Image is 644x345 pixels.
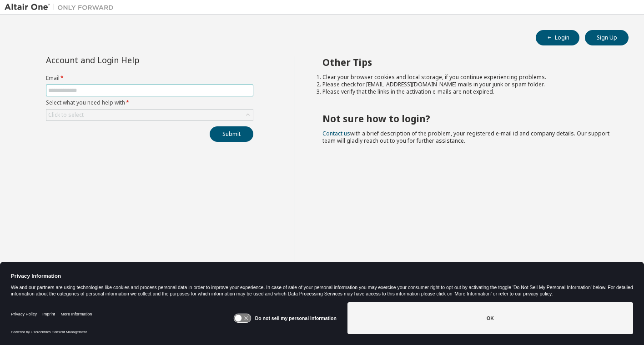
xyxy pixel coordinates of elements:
[322,56,613,68] h2: Other Tips
[48,111,84,119] div: Click to select
[210,126,253,142] button: Submit
[46,110,253,120] div: Click to select
[5,3,118,12] img: Altair One
[322,81,613,88] li: Please check for [EMAIL_ADDRESS][DOMAIN_NAME] mails in your junk or spam folder.
[536,30,579,45] button: Login
[322,113,613,125] h2: Not sure how to login?
[322,88,613,95] li: Please verify that the links in the activation e-mails are not expired.
[322,130,350,137] a: Contact us
[46,56,212,64] div: Account and Login Help
[46,99,253,106] label: Select what you need help with
[322,130,609,145] span: with a brief description of the problem, your registered e-mail id and company details. Our suppo...
[46,75,253,82] label: Email
[585,30,629,45] button: Sign Up
[322,74,613,81] li: Clear your browser cookies and local storage, if you continue experiencing problems.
